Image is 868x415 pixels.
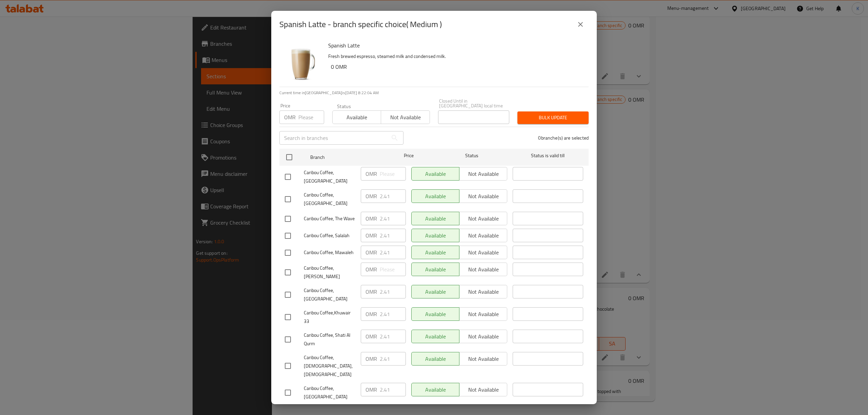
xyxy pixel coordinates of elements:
[380,229,406,242] input: Please enter price
[538,134,589,141] p: 0 branche(s) are selected
[335,112,378,122] span: Available
[380,189,406,203] input: Please enter price
[380,167,406,181] input: Please enter price
[304,309,355,326] span: Caribou Coffee,Khuwair 33
[304,248,355,257] span: Caribou Coffee, Mawaleh
[298,110,324,124] input: Please enter price
[366,265,377,273] p: OMR
[366,288,377,296] p: OMR
[437,151,507,160] span: Status
[380,352,406,366] input: Please enter price
[366,355,377,363] p: OMR
[304,353,355,379] span: Caribou Coffee, [DEMOGRAPHIC_DATA],[DEMOGRAPHIC_DATA]
[380,330,406,343] input: Please enter price
[304,331,355,348] span: Caribou Coffee, Shati Al Qurm
[328,41,583,50] h6: Spanish Latte
[304,384,355,401] span: Caribou Coffee, [GEOGRAPHIC_DATA]
[523,113,583,122] span: Bulk update
[279,19,442,30] h2: Spanish Latte - branch specific choice( Medium )
[513,151,583,160] span: Status is valid till
[366,170,377,178] p: OMR
[386,151,431,160] span: Price
[279,41,323,84] img: Spanish Latte
[304,214,355,223] span: Caribou Coffee, The Wave
[380,383,406,396] input: Please enter price
[304,286,355,303] span: Caribou Coffee, [GEOGRAPHIC_DATA]
[517,111,589,124] button: Bulk update
[381,110,430,124] button: Not available
[284,113,296,121] p: OMR
[380,285,406,298] input: Please enter price
[304,231,355,240] span: Caribou Coffee, Salalah
[328,52,583,61] p: Fresh brewed espresso, steamed milk and condensed milk.
[380,307,406,321] input: Please enter price
[366,332,377,340] p: OMR
[279,131,388,145] input: Search in branches
[380,246,406,259] input: Please enter price
[310,153,381,162] span: Branch
[332,110,381,124] button: Available
[366,386,377,394] p: OMR
[304,191,355,208] span: Caribou Coffee, [GEOGRAPHIC_DATA]
[366,231,377,240] p: OMR
[304,168,355,185] span: Caribou Coffee, [GEOGRAPHIC_DATA]
[366,310,377,318] p: OMR
[366,214,377,223] p: OMR
[304,264,355,281] span: Caribou Coffee, [PERSON_NAME]
[331,62,583,71] h6: 0 OMR
[366,192,377,200] p: OMR
[380,212,406,225] input: Please enter price
[572,16,589,33] button: close
[279,90,589,96] p: Current time in [GEOGRAPHIC_DATA] is [DATE] 8:22:04 AM
[380,263,406,276] input: Please enter price
[384,112,427,122] span: Not available
[366,248,377,256] p: OMR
